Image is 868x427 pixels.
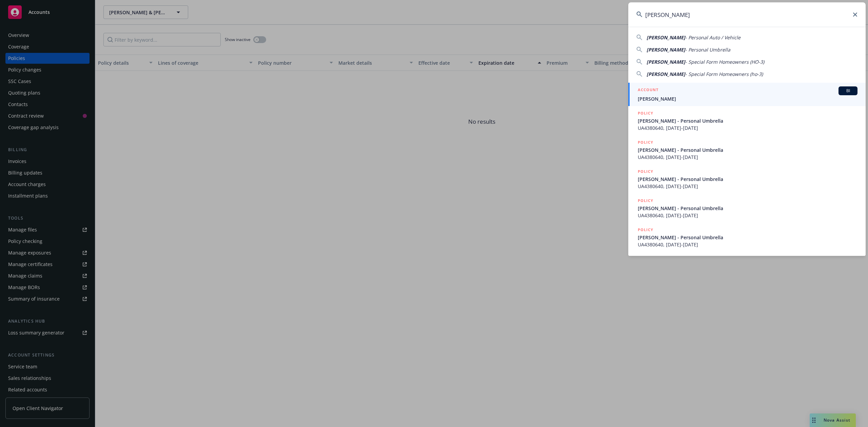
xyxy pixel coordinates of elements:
[638,168,653,175] h5: POLICY
[647,46,685,53] span: [PERSON_NAME]
[685,34,741,41] span: - Personal Auto / Vehicle
[638,139,653,146] h5: POLICY
[841,88,855,94] span: BI
[647,59,685,65] span: [PERSON_NAME]
[638,154,857,161] span: UA4380640, [DATE]-[DATE]
[628,194,866,223] a: POLICY[PERSON_NAME] - Personal UmbrellaUA4380640, [DATE]-[DATE]
[638,197,653,204] h5: POLICY
[638,234,857,241] span: [PERSON_NAME] - Personal Umbrella
[638,205,857,212] span: [PERSON_NAME] - Personal Umbrella
[638,212,857,219] span: UA4380640, [DATE]-[DATE]
[647,71,685,77] span: [PERSON_NAME]
[638,117,857,124] span: [PERSON_NAME] - Personal Umbrella
[628,223,866,252] a: POLICY[PERSON_NAME] - Personal UmbrellaUA4380640, [DATE]-[DATE]
[628,164,866,194] a: POLICY[PERSON_NAME] - Personal UmbrellaUA4380640, [DATE]-[DATE]
[628,2,866,27] input: Search...
[638,183,857,190] span: UA4380640, [DATE]-[DATE]
[638,241,857,248] span: UA4380640, [DATE]-[DATE]
[638,110,653,117] h5: POLICY
[628,83,866,106] a: ACCOUNTBI[PERSON_NAME]
[638,86,658,95] h5: ACCOUNT
[647,34,685,41] span: [PERSON_NAME]
[638,176,857,183] span: [PERSON_NAME] - Personal Umbrella
[685,59,764,65] span: - Special Form Homeowners (HO-3)
[685,71,763,77] span: - Special Form Homeowners (ho-3)
[638,146,857,154] span: [PERSON_NAME] - Personal Umbrella
[628,106,866,135] a: POLICY[PERSON_NAME] - Personal UmbrellaUA4380640, [DATE]-[DATE]
[638,95,857,102] span: [PERSON_NAME]
[638,226,653,233] h5: POLICY
[685,46,730,53] span: - Personal Umbrella
[638,124,857,131] span: UA4380640, [DATE]-[DATE]
[628,135,866,164] a: POLICY[PERSON_NAME] - Personal UmbrellaUA4380640, [DATE]-[DATE]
